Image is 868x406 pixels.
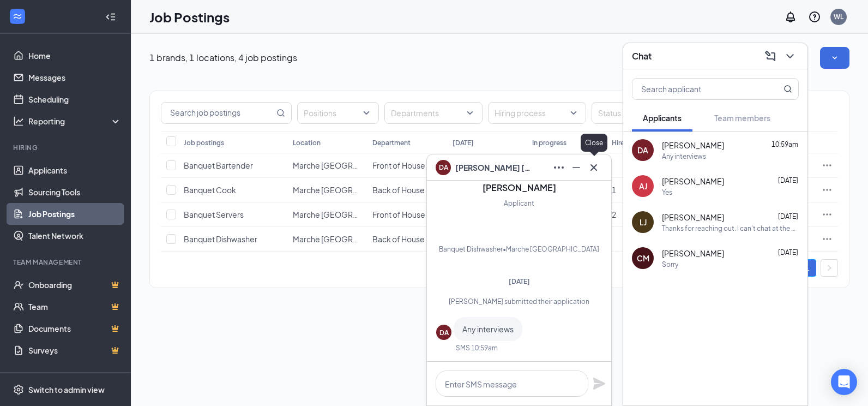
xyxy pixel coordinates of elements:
[28,274,122,296] a: OnboardingCrown
[606,132,686,153] th: Hired
[640,217,647,228] div: LJ
[632,50,652,62] h3: Chat
[637,253,649,264] div: CM
[462,324,514,334] span: Any interviews
[184,138,224,147] div: Job postings
[367,227,447,252] td: Back of House
[28,45,122,67] a: Home
[287,153,367,178] td: Marche New Orleans
[28,116,122,127] div: Reporting
[12,11,23,22] svg: WorkstreamLogo
[612,185,616,195] span: 1
[184,210,244,219] span: Banquet Servers
[149,8,230,26] h1: Job Postings
[293,210,401,219] span: Marche [GEOGRAPHIC_DATA]
[287,202,367,227] td: Marche New Orleans
[550,159,568,176] button: Ellipses
[822,160,833,171] svg: Ellipses
[821,259,838,277] li: Next Page
[28,384,105,395] div: Switch to admin view
[834,12,843,21] div: WL
[822,184,833,195] svg: Ellipses
[293,234,401,244] span: Marche [GEOGRAPHIC_DATA]
[28,318,122,339] a: DocumentsCrown
[662,188,672,197] div: Yes
[762,47,779,65] button: ComposeMessage
[821,259,838,277] button: right
[637,145,648,156] div: DA
[293,160,401,170] span: Marche [GEOGRAPHIC_DATA]
[643,113,682,123] span: Applicants
[509,277,530,285] span: [DATE]
[593,377,606,390] svg: Plane
[28,159,122,181] a: Applicants
[149,52,297,64] p: 1 brands, 1 locations, 4 job postings
[662,176,724,187] span: [PERSON_NAME]
[662,140,724,151] span: [PERSON_NAME]
[105,11,116,22] svg: Collapse
[822,234,833,244] svg: Ellipses
[778,248,798,256] span: [DATE]
[662,152,706,161] div: Any interviews
[28,225,122,247] a: Talent Network
[662,224,799,233] div: Thanks for reaching out. I can't chat at the moment but I'll text you back as soon as I can. Than...
[293,138,321,147] div: Location
[831,369,857,395] div: Open Intercom Messenger
[784,10,797,23] svg: Notifications
[552,161,565,174] svg: Ellipses
[184,185,236,195] span: Banquet Cook
[826,265,833,271] span: right
[483,182,556,194] h3: [PERSON_NAME]
[293,185,401,195] span: Marche [GEOGRAPHIC_DATA]
[527,132,606,153] th: In progress
[714,113,770,123] span: Team members
[367,178,447,202] td: Back of House
[639,181,647,192] div: AJ
[184,160,253,170] span: Banquet Bartender
[820,47,849,69] button: SmallChevronDown
[612,210,616,219] span: 2
[28,203,122,225] a: Job Postings
[287,227,367,252] td: Marche New Orleans
[28,181,122,203] a: Sourcing Tools
[28,88,122,110] a: Scheduling
[808,10,821,23] svg: QuestionInfo
[585,159,602,176] button: Cross
[28,296,122,318] a: TeamCrown
[367,153,447,178] td: Front of House
[587,161,600,174] svg: Cross
[28,67,122,88] a: Messages
[13,384,24,395] svg: Settings
[276,109,285,117] svg: MagnifyingGlass
[781,47,799,65] button: ChevronDown
[372,160,425,170] span: Front of House
[455,162,532,174] span: [PERSON_NAME] [PERSON_NAME]
[662,212,724,223] span: [PERSON_NAME]
[632,79,762,99] input: Search applicant
[13,258,119,267] div: Team Management
[436,297,602,306] div: [PERSON_NAME] submitted their application
[13,143,119,152] div: Hiring
[161,103,274,123] input: Search job postings
[367,202,447,227] td: Front of House
[822,209,833,220] svg: Ellipses
[783,85,792,93] svg: MagnifyingGlass
[829,52,840,63] svg: SmallChevronDown
[287,178,367,202] td: Marche New Orleans
[570,161,583,174] svg: Minimize
[568,159,585,176] button: Minimize
[456,343,498,353] div: SMS 10:59am
[778,212,798,220] span: [DATE]
[439,328,449,337] div: DA
[13,116,24,127] svg: Analysis
[372,138,411,147] div: Department
[662,248,724,259] span: [PERSON_NAME]
[447,132,527,153] th: [DATE]
[439,244,599,255] div: Banquet Dishwasher • Marche [GEOGRAPHIC_DATA]
[662,260,678,269] div: Sorry
[504,198,534,209] div: Applicant
[764,50,777,63] svg: ComposeMessage
[184,234,257,244] span: Banquet Dishwasher
[28,339,122,361] a: SurveysCrown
